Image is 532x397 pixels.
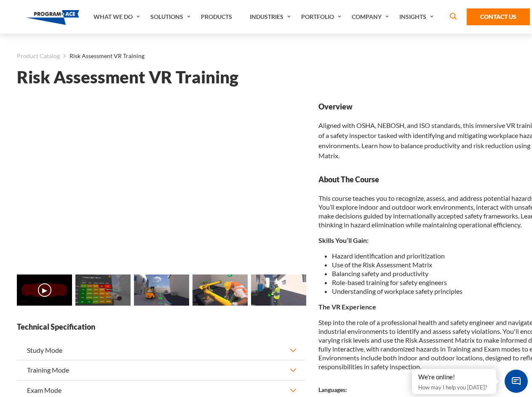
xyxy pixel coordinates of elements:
[418,373,490,381] div: We're online!
[17,341,305,360] button: Study Mode
[418,382,490,392] p: How may I help you [DATE]?
[134,274,189,306] img: Risk Assessment VR Training - Preview 2
[17,360,305,380] button: Training Mode
[75,274,131,306] img: Risk Assessment VR Training - Preview 1
[17,274,72,306] img: Risk Assessment VR Training - Video 0
[505,370,528,393] span: Chat Widget
[60,51,144,61] li: Risk Assessment VR Training
[318,386,347,393] strong: Languages:
[26,10,80,25] img: Program-Ace
[17,51,60,61] a: Product Catalog
[17,101,305,264] iframe: Risk Assessment VR Training - Video 0
[192,274,248,306] img: Risk Assessment VR Training - Preview 3
[17,322,305,332] strong: Technical Specification
[38,283,51,297] button: ▶
[251,274,306,306] img: Risk Assessment VR Training - Preview 4
[467,8,530,25] a: Contact Us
